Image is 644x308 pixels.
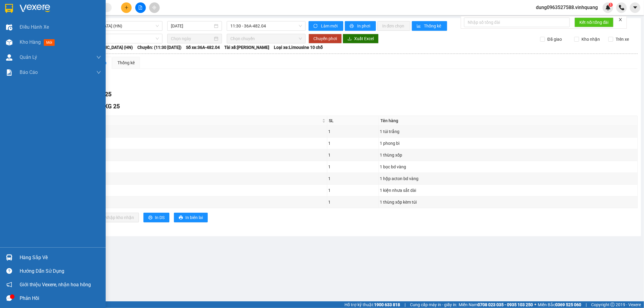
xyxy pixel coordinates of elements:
span: Điều hành xe [20,23,49,31]
button: bar-chartThống kê [412,21,447,31]
div: Hướng dẫn sử dụng [20,267,101,276]
div: LHP1508250738 [58,198,326,206]
span: In biên lai [185,214,203,221]
span: close [618,17,623,22]
div: 1 [328,175,378,182]
td: LHP1508250738 [57,196,327,208]
span: Trên xe [613,36,631,43]
td: LHP1508250740 [57,138,327,149]
button: In đơn chọn [377,21,410,31]
span: mới [44,39,55,46]
div: Hàng sắp về [20,253,101,262]
span: printer [148,215,152,220]
strong: 0369 525 060 [555,302,581,307]
span: Chọn chuyến [230,34,302,43]
button: Chuyển phơi [309,34,342,43]
button: Kết nối tổng đài [575,17,614,27]
div: 1 [328,187,378,194]
button: printerIn phơi [345,21,376,31]
span: bar-chart [417,24,422,29]
span: Làm mới [321,23,338,29]
span: | [405,301,405,308]
span: dung0963527588.vinhquang [531,4,603,11]
span: caret-down [633,5,638,10]
span: ⚪️ [534,303,536,306]
button: downloadNhập kho nhận [93,213,139,222]
div: 1 thùng xốp kèm túi [380,199,636,205]
span: aim [152,5,156,10]
div: 1 [328,152,378,158]
span: Giới thiệu Vexere, nhận hoa hồng [20,281,91,288]
span: plus [124,5,129,10]
div: 1 bọc bd vàng [380,164,636,170]
input: Nhập số tổng đài [464,17,570,27]
img: warehouse-icon [6,39,12,46]
span: Cung cấp máy in - giấy in: [410,301,457,308]
td: LHP1508250729 [57,185,327,196]
button: plus [121,2,132,13]
div: LHP1508250743 [58,151,326,159]
span: message [6,295,12,301]
div: 1 [328,128,378,135]
div: LHP1508250748 [58,163,326,171]
div: Thống kê [117,59,135,66]
th: Tên hàng [379,116,638,126]
sup: 1 [609,3,613,7]
img: warehouse-icon [6,254,12,261]
div: 1 hộp acton bd vàng [380,175,636,182]
div: LHP1508250728 [58,127,326,136]
span: Kho hàng [20,39,41,45]
input: Chọn ngày [171,35,213,42]
button: syncLàm mới [309,21,343,31]
img: icon-new-feature [605,5,611,10]
img: phone-icon [619,5,624,10]
span: Xuất Excel [354,35,374,42]
span: notification [6,282,12,287]
div: Phản hồi [20,294,101,303]
span: 1 [610,3,612,7]
span: Số xe: 36A-482.04 [186,44,220,51]
strong: 1900 633 818 [374,302,400,307]
img: warehouse-icon [6,54,12,61]
span: In phơi [357,23,371,29]
span: Miền Nam [459,301,533,308]
img: solution-icon [6,69,12,76]
span: In DS [155,214,165,221]
span: | [586,301,587,308]
button: file-add [135,2,146,13]
img: warehouse-icon [6,24,12,30]
td: LHP1508250748 [57,161,327,173]
div: 1 thùng xốp [380,152,636,158]
div: 1 [328,199,378,205]
span: down [96,55,101,60]
span: 11:30 - 36A-482.04 [230,21,302,30]
input: 15/08/2025 [171,23,213,29]
button: downloadXuất Excel [343,34,379,43]
td: LHP1508250743 [57,149,327,161]
div: LHP1508250740 [58,139,326,148]
span: copyright [610,303,615,307]
span: download [348,37,352,41]
span: Số KG 25 [96,103,120,110]
span: Hỗ trợ kỹ thuật: [344,301,400,308]
div: LHP1508250729 [58,186,326,195]
td: LHP1508250725 [57,173,327,185]
span: Mã GD [59,117,321,124]
button: aim [149,2,160,13]
div: 1 kiện nhưa sắt dài [380,187,636,194]
div: 1 [328,164,378,170]
span: question-circle [6,268,12,274]
div: 1 túi trắng [380,128,636,135]
th: SL [327,116,379,126]
span: down [96,70,101,75]
span: file-add [138,5,143,10]
span: Chuyến: (11:30 [DATE]) [137,44,181,51]
button: printerIn DS [143,213,169,222]
span: sync [313,24,319,29]
span: Loại xe: Limousine 10 chỗ [274,44,323,51]
span: Kết nối tổng đài [579,19,609,26]
div: 1 phong bì [380,140,636,147]
td: LHP1508250728 [57,126,327,138]
span: printer [179,215,183,220]
div: 1 [328,140,378,147]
